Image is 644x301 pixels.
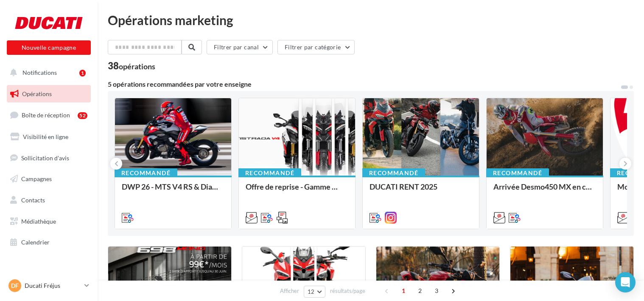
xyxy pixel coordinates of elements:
[246,182,348,199] div: Offre de reprise - Gamme MTS V4
[280,287,299,295] span: Afficher
[25,281,81,290] p: Ducati Fréjus
[108,14,634,26] div: Opérations marketing
[21,239,50,246] span: Calendrier
[22,69,57,76] span: Notifications
[330,287,365,295] span: résultats/page
[78,112,87,119] div: 52
[207,40,273,54] button: Filtrer par canal
[108,81,620,88] div: 5 opérations recommandées par votre enseigne
[493,182,596,199] div: Arrivée Desmo450 MX en concession
[5,233,92,251] a: Calendrier
[108,61,155,71] div: 38
[23,133,68,140] span: Visibilité en ligne
[22,90,52,97] span: Opérations
[5,213,92,230] a: Médiathèque
[5,170,92,188] a: Campagnes
[277,40,355,54] button: Filtrer par catégorie
[304,286,325,298] button: 12
[5,149,92,167] a: Sollicitation d'avis
[370,182,472,199] div: DUCATI RENT 2025
[21,218,56,225] span: Médiathèque
[7,278,91,294] a: DF Ducati Fréjus
[413,284,427,298] span: 2
[79,70,86,77] div: 1
[362,168,425,178] div: Recommandé
[397,284,410,298] span: 1
[5,191,92,209] a: Contacts
[11,281,19,290] span: DF
[238,168,301,178] div: Recommandé
[486,168,549,178] div: Recommandé
[5,106,92,124] a: Boîte de réception52
[21,175,52,182] span: Campagnes
[21,154,69,161] span: Sollicitation d'avis
[22,111,70,119] span: Boîte de réception
[119,62,155,70] div: opérations
[115,168,177,178] div: Recommandé
[7,40,91,55] button: Nouvelle campagne
[122,182,224,199] div: DWP 26 - MTS V4 RS & Diavel V4 RS
[615,272,636,292] div: Open Intercom Messenger
[5,128,92,146] a: Visibilité en ligne
[308,288,315,295] span: 12
[5,85,92,103] a: Opérations
[21,196,45,204] span: Contacts
[430,284,443,298] span: 3
[5,64,89,82] button: Notifications 1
